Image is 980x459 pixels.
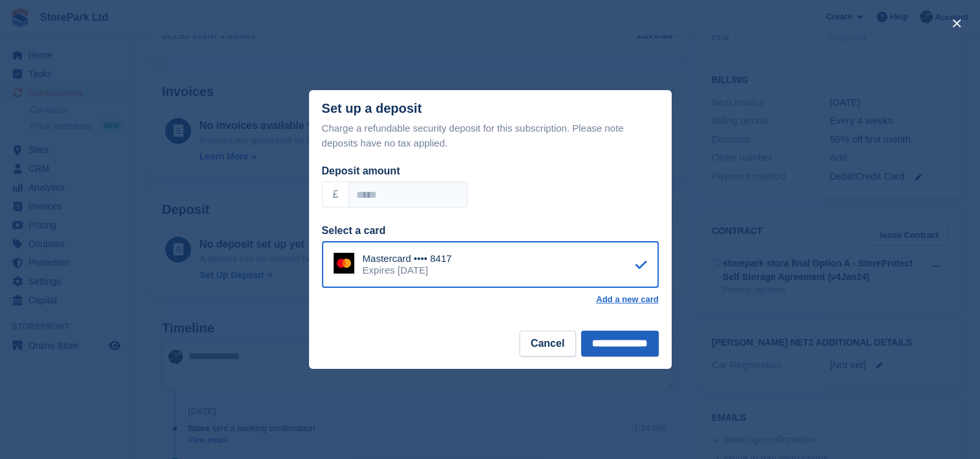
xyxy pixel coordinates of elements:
div: Mastercard •••• 8417 [363,253,452,265]
label: Deposit amount [322,165,400,176]
div: Select a card [322,223,659,239]
p: Charge a refundable security deposit for this subscription. Please note deposits have no tax appl... [322,121,659,150]
button: close [946,13,967,34]
a: Add a new card [596,294,658,305]
img: Mastercard Logo [334,253,354,274]
div: Expires [DATE] [363,265,452,276]
button: Cancel [519,331,575,357]
div: Set up a deposit [322,101,422,116]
